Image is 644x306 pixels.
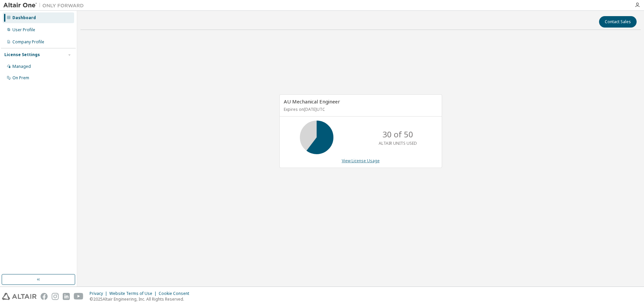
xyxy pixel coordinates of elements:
[90,291,109,296] div: Privacy
[4,52,40,57] div: License Settings
[90,296,193,302] p: © 2025 Altair Engineering, Inc. All Rights Reserved.
[109,291,159,296] div: Website Terms of Use
[284,106,436,112] p: Expires on [DATE] UTC
[12,75,29,81] div: On Prem
[52,293,59,300] img: instagram.svg
[12,15,36,20] div: Dashboard
[284,98,340,105] span: AU Mechanical Engineer
[74,293,84,300] img: youtube.svg
[342,158,380,164] a: View License Usage
[382,129,413,140] p: 30 of 50
[12,39,44,45] div: Company Profile
[12,27,35,33] div: User Profile
[63,293,70,300] img: linkedin.svg
[599,16,637,28] button: Contact Sales
[379,140,417,146] p: ALTAIR UNITS USED
[159,291,193,296] div: Cookie Consent
[12,64,31,69] div: Managed
[3,2,87,9] img: Altair One
[2,293,37,300] img: altair_logo.svg
[41,293,48,300] img: facebook.svg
